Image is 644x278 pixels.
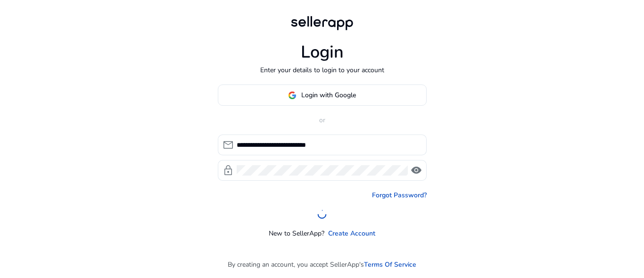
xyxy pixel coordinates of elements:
h1: Login [301,42,344,62]
span: visibility [411,165,422,176]
a: Create Account [328,228,375,238]
p: New to SellerApp? [269,228,324,238]
img: google-logo.svg [288,91,297,100]
a: Forgot Password? [372,190,427,200]
p: or [218,115,427,125]
button: Login with Google [218,84,427,106]
span: mail [223,139,234,151]
span: Login with Google [301,90,356,100]
span: lock [223,165,234,176]
p: Enter your details to login to your account [260,65,384,75]
a: Terms Of Service [364,260,416,270]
